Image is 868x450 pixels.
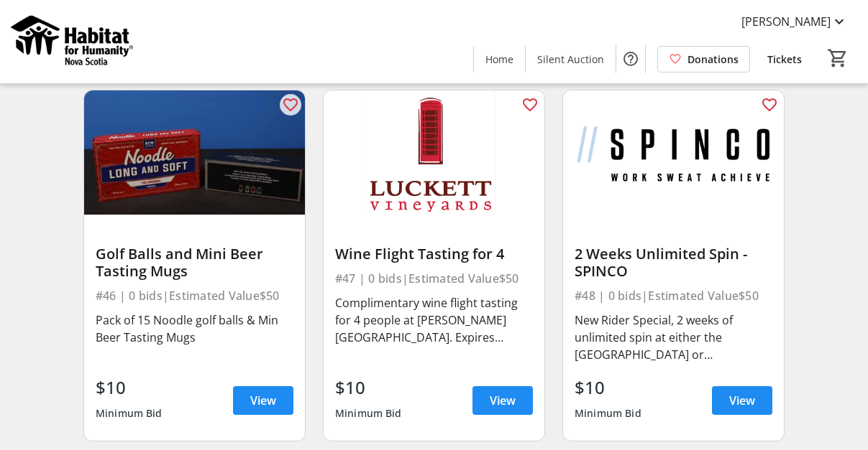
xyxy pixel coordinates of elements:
[575,245,772,280] div: 2 Weeks Unlimited Spin - SPINCO
[563,90,784,215] img: 2 Weeks Unlimited Spin - SPINCO
[233,386,293,415] a: View
[282,96,299,113] mat-icon: favorite_outline
[526,46,616,72] a: Silent Auction
[96,375,163,400] div: $10
[712,386,772,415] a: View
[335,268,533,289] div: #47 | 0 bids | Estimated Value $50
[324,90,544,215] img: Wine Flight Tasting for 4
[741,13,831,30] span: [PERSON_NAME]
[84,90,305,215] img: Golf Balls and Mini Beer Tasting Mugs
[756,46,813,72] a: Tickets
[521,96,539,113] mat-icon: favorite_outline
[537,52,604,67] span: Silent Auction
[335,375,402,400] div: $10
[730,10,859,33] button: [PERSON_NAME]
[761,96,778,113] mat-icon: favorite_outline
[825,45,851,71] button: Cart
[575,400,641,426] div: Minimum Bid
[485,52,513,67] span: Home
[250,392,276,409] span: View
[335,400,402,426] div: Minimum Bid
[335,294,533,346] div: Complimentary wine flight tasting for 4 people at [PERSON_NAME][GEOGRAPHIC_DATA]. Expires [DATE]
[575,311,772,363] div: New Rider Special, 2 weeks of unlimited spin at either the [GEOGRAPHIC_DATA] or [GEOGRAPHIC_DATA].
[767,52,802,67] span: Tickets
[96,286,293,306] div: #46 | 0 bids | Estimated Value $50
[729,392,755,409] span: View
[9,6,137,78] img: Habitat for Humanity Nova Scotia's Logo
[96,400,163,426] div: Minimum Bid
[687,52,739,67] span: Donations
[335,245,533,263] div: Wine Flight Tasting for 4
[616,44,645,73] button: Help
[657,46,750,72] a: Donations
[575,286,772,306] div: #48 | 0 bids | Estimated Value $50
[96,311,293,346] div: Pack of 15 Noodle golf balls & Min Beer Tasting Mugs
[490,392,516,409] span: View
[96,245,293,280] div: Golf Balls and Mini Beer Tasting Mugs
[575,375,641,400] div: $10
[474,46,525,72] a: Home
[472,386,533,415] a: View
